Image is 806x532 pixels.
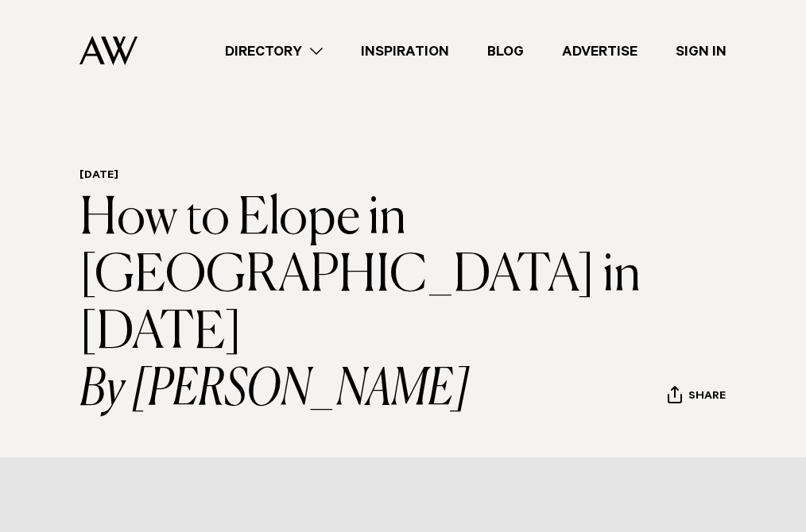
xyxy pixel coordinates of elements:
h1: How to Elope in [GEOGRAPHIC_DATA] in [DATE] [79,191,667,419]
a: Advertise [543,40,657,62]
a: Sign In [657,40,746,62]
i: By [PERSON_NAME] [79,362,667,419]
a: Inspiration [342,40,468,62]
span: Share [688,390,726,405]
button: Share [667,385,727,409]
a: Directory [206,40,342,62]
a: Blog [468,40,543,62]
img: Auckland Weddings Logo [79,36,138,65]
h6: [DATE] [79,169,667,184]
